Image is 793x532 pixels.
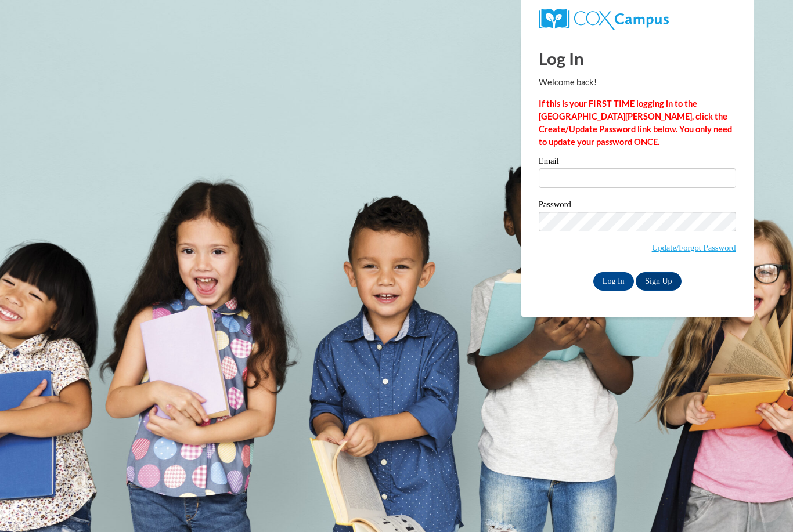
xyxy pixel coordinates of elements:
[539,9,669,30] img: COX Campus
[539,76,736,89] p: Welcome back!
[747,486,784,523] iframe: Button to launch messaging window
[539,157,736,168] label: Email
[652,243,736,252] a: Update/Forgot Password
[539,46,736,70] h1: Log In
[636,272,681,291] a: Sign Up
[593,272,634,291] input: Log In
[539,9,736,30] a: COX Campus
[539,99,732,147] strong: If this is your FIRST TIME logging in to the [GEOGRAPHIC_DATA][PERSON_NAME], click the Create/Upd...
[539,200,736,212] label: Password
